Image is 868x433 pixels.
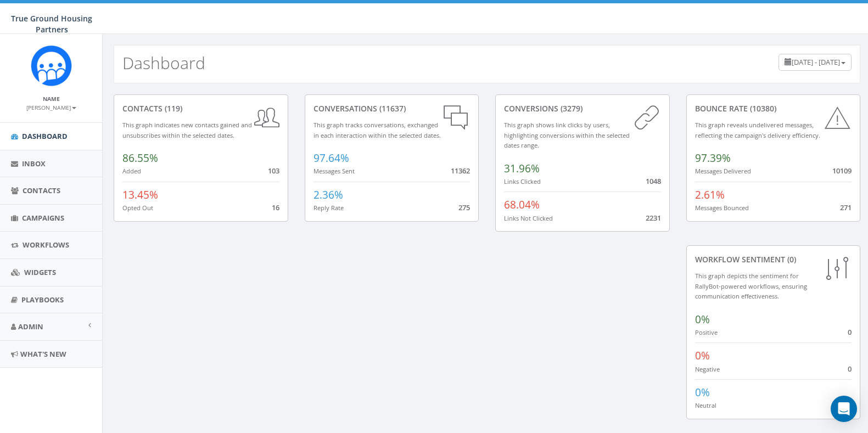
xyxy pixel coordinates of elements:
div: Workflow Sentiment [695,254,852,265]
small: Messages Sent [313,167,355,175]
small: Negative [695,365,720,373]
span: (119) [163,103,182,114]
span: (0) [785,254,796,265]
span: 86.55% [122,151,158,165]
span: 103 [268,166,279,176]
span: [DATE] - [DATE] [792,57,840,67]
span: (11637) [377,103,406,114]
div: Open Intercom Messenger [831,396,857,422]
span: 97.39% [695,151,731,165]
span: 10109 [832,166,852,176]
span: 68.04% [504,198,540,212]
span: Admin [18,322,43,331]
small: This graph depicts the sentiment for RallyBot-powered workflows, ensuring communication effective... [695,272,807,300]
span: 13.45% [122,188,158,202]
span: 0% [695,312,710,327]
span: Contacts [23,185,60,195]
small: This graph tracks conversations, exchanged in each interaction within the selected dates. [313,121,441,139]
span: 0% [695,385,710,400]
small: Added [122,167,141,175]
span: Campaigns [22,213,64,223]
h2: Dashboard [122,54,205,72]
span: What's New [20,349,66,359]
span: True Ground Housing Partners [11,13,92,35]
a: [PERSON_NAME] [26,102,76,112]
span: 275 [458,203,470,212]
span: 271 [840,203,852,212]
small: Messages Bounced [695,204,749,212]
span: (10380) [748,103,776,114]
span: 97.64% [313,151,349,165]
small: This graph indicates new contacts gained and unsubscribes within the selected dates. [122,121,252,139]
small: Name [43,95,60,103]
small: Links Not Clicked [504,214,553,222]
span: Workflows [23,240,69,250]
small: Links Clicked [504,177,541,185]
small: Positive [695,328,718,336]
span: 0% [695,348,710,363]
span: 1048 [646,176,661,186]
span: 11362 [451,166,470,176]
span: Playbooks [21,295,64,305]
span: 0 [848,364,852,374]
span: Inbox [22,159,46,168]
span: 2.61% [695,188,725,202]
span: 2.36% [313,188,343,202]
small: This graph shows link clicks by users, highlighting conversions within the selected dates range. [504,121,630,149]
div: Bounce Rate [695,103,852,114]
span: 0 [848,327,852,337]
div: conversions [504,103,661,114]
div: conversations [313,103,471,114]
small: This graph reveals undelivered messages, reflecting the campaign's delivery efficiency. [695,121,820,139]
span: 31.96% [504,161,540,176]
span: Dashboard [22,131,68,141]
small: Reply Rate [313,204,344,212]
small: Neutral [695,401,716,409]
span: Widgets [24,267,56,277]
small: Messages Delivered [695,167,751,175]
img: Rally_Corp_Logo_1.png [31,45,72,86]
span: 16 [272,203,279,212]
small: Opted Out [122,204,153,212]
span: 2231 [646,213,661,223]
small: [PERSON_NAME] [26,104,76,111]
span: (3279) [558,103,583,114]
div: contacts [122,103,279,114]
